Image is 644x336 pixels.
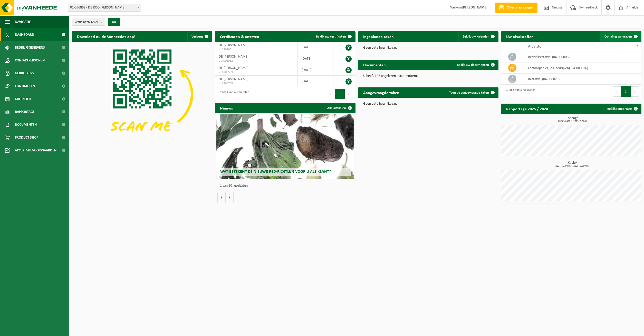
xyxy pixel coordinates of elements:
[363,102,493,106] p: Geen data beschikbaar.
[220,170,331,174] span: Wat betekent de nieuwe RED-richtlijn voor u als klant?
[216,114,354,179] a: Wat betekent de nieuwe RED-richtlijn voor u als klant?
[463,35,489,38] span: Bekijk uw kalender
[298,64,333,76] td: [DATE]
[298,53,333,64] td: [DATE]
[504,86,535,97] div: 1 tot 3 van 3 resultaten
[323,103,355,113] a: Alle artikelen
[15,131,38,144] span: Product Shop
[191,35,203,38] span: Verberg
[219,55,248,59] span: DE [PERSON_NAME]
[75,18,98,26] span: Vestigingen
[327,89,335,99] button: Previous
[108,18,120,26] button: OK
[15,93,31,105] span: Kalender
[528,44,543,49] span: Afvalstof
[621,86,631,97] button: 1
[15,41,45,54] span: Bedrijfsgegevens
[91,20,98,24] count: (2/2)
[15,118,37,131] span: Documenten
[358,60,391,70] h2: Documenten
[449,91,489,94] span: Toon de aangevraagde taken
[345,89,353,99] button: Next
[358,31,399,41] h2: Ingeplande taken
[15,28,34,41] span: Dashboard
[15,15,31,28] span: Navigatie
[504,165,641,167] span: 2024: 7,700 m3 - 2025: 5,500 m3
[15,105,35,118] span: Rapportage
[15,144,56,157] span: Acceptatievoorwaarden
[217,192,226,202] button: Vorige
[68,4,141,11] span: 01-096862 - DE ROO MATTHIAS - WAARDAMME
[215,103,238,113] h2: Nieuws
[219,70,293,74] span: VLA702509
[613,86,621,97] button: Previous
[219,48,293,52] span: VLA901051
[335,89,345,99] button: 1
[600,31,641,42] a: Ophaling aanvragen
[219,77,248,81] span: DE [PERSON_NAME]
[68,4,141,12] span: 01-096862 - DE ROO MATTHIAS - WAARDAMME
[312,31,355,42] a: Bekijk uw certificaten
[631,86,639,97] button: Next
[457,63,489,67] span: Bekijk uw documenten
[504,120,641,123] span: 2024: 0,400 t - 2025: 0,000 t
[15,80,35,93] span: Contracten
[220,184,353,188] p: 1 van 10 resultaten
[15,67,34,80] span: Gebruikers
[445,87,498,98] a: Toon de aangevraagde taken
[316,35,346,38] span: Bekijk uw certificaten
[504,116,641,123] h3: Tonnage
[219,81,293,86] span: VLA700768
[604,35,632,38] span: Ophaling aanvragen
[495,3,537,13] a: Offerte aanvragen
[363,46,493,50] p: Geen data beschikbaar.
[462,6,487,10] strong: [PERSON_NAME]
[358,87,405,97] h2: Aangevraagde taken
[603,104,641,114] a: Bekijk rapportage
[453,60,498,70] a: Bekijk uw documenten
[363,74,493,78] p: U heeft 122 ongelezen document(en).
[219,66,248,70] span: DE [PERSON_NAME]
[298,42,333,53] td: [DATE]
[298,76,333,87] td: [DATE]
[72,42,212,147] img: Download de VHEPlus App
[219,59,293,63] span: VLA901052
[215,31,264,41] h2: Certificaten & attesten
[219,43,248,47] span: DE [PERSON_NAME]
[504,161,641,167] h3: Kubiek
[524,74,641,85] td: restafval (04-000029)
[458,31,498,42] a: Bekijk uw kalender
[217,88,249,99] div: 1 tot 4 van 4 resultaten
[15,54,45,67] span: Contactpersonen
[506,5,535,10] span: Offerte aanvragen
[524,51,641,62] td: bedrijfsrestafval (04-000008)
[187,31,212,42] button: Verberg
[501,31,539,41] h2: Uw afvalstoffen
[72,31,140,41] h2: Download nu de Vanheede+ app!
[226,192,234,202] button: Volgende
[524,62,641,74] td: karton/papier, los (bedrijven) (04-000026)
[501,104,553,114] h2: Rapportage 2025 / 2024
[72,18,105,26] button: Vestigingen(2/2)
